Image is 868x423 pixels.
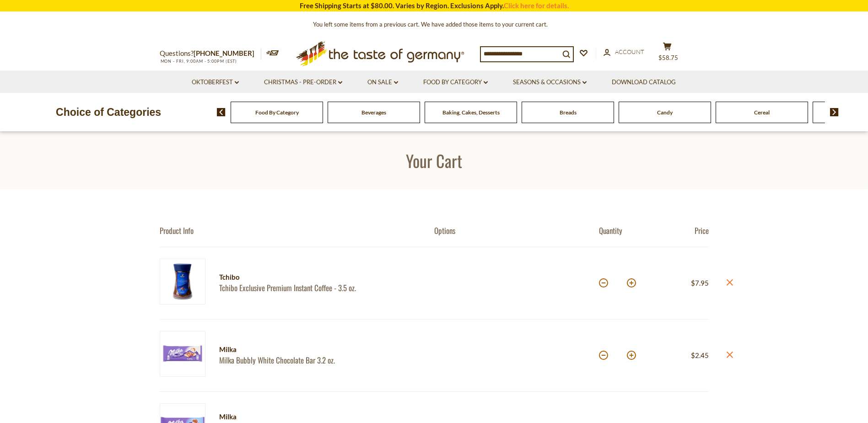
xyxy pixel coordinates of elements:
div: Product Info [160,226,434,235]
a: Download Catalog [612,77,676,87]
a: [PHONE_NUMBER] [194,49,254,57]
div: Quantity [599,226,654,235]
span: MON - FRI, 9:00AM - 5:00PM (EST) [160,59,237,64]
img: next arrow [830,108,839,116]
div: Milka [219,411,418,423]
a: Food By Category [423,77,488,87]
div: Options [434,226,599,235]
span: $7.95 [691,279,709,287]
div: Price [654,226,709,235]
a: Beverages [361,109,386,116]
a: Oktoberfest [192,77,239,87]
h1: Your Cart [28,150,840,171]
a: Milka Bubbly White Chocolate Bar 3.2 oz. [219,355,418,365]
a: Cereal [754,109,770,116]
span: Account [615,48,644,55]
p: Questions? [160,48,261,60]
a: Breads [560,109,577,116]
a: Candy [657,109,673,116]
a: Baking, Cakes, Desserts [442,109,500,116]
div: Milka [219,344,418,355]
button: $58.75 [654,42,681,65]
a: On Sale [367,77,398,87]
a: Food By Category [255,109,299,116]
div: Tchibo [219,271,418,283]
img: Milka Bubbly White [160,331,205,377]
img: previous arrow [217,108,226,116]
a: Account [604,47,644,57]
span: $58.75 [658,54,678,61]
a: Christmas - PRE-ORDER [264,77,342,87]
a: Tchibo Exclusive Premium Instant Coffee - 3.5 oz. [219,283,418,293]
a: Click here for details. [504,1,569,10]
a: Seasons & Occasions [513,77,587,87]
img: Tchibo Exclusive Premium Instant Coffee [160,259,205,304]
span: $2.45 [691,351,709,359]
